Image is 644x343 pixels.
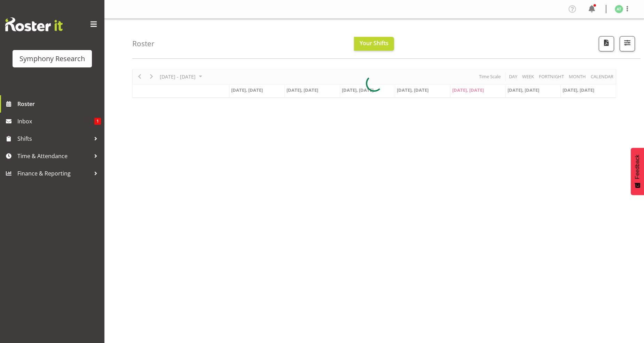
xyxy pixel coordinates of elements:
[17,116,94,126] span: Inbox
[5,17,63,31] img: Rosterit website logo
[620,36,635,51] button: Filter Shifts
[17,168,91,179] span: Finance & Reporting
[132,40,155,48] h4: Roster
[17,151,91,161] span: Time & Attendance
[360,39,388,47] span: Your Shifts
[634,155,641,179] span: Feedback
[615,5,623,13] img: angela-tunnicliffe1838.jpg
[599,36,614,51] button: Download a PDF of the roster according to the set date range.
[354,37,394,51] button: Your Shifts
[17,99,101,109] span: Roster
[94,118,101,125] span: 1
[631,148,644,195] button: Feedback - Show survey
[19,54,85,64] div: Symphony Research
[17,133,91,144] span: Shifts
